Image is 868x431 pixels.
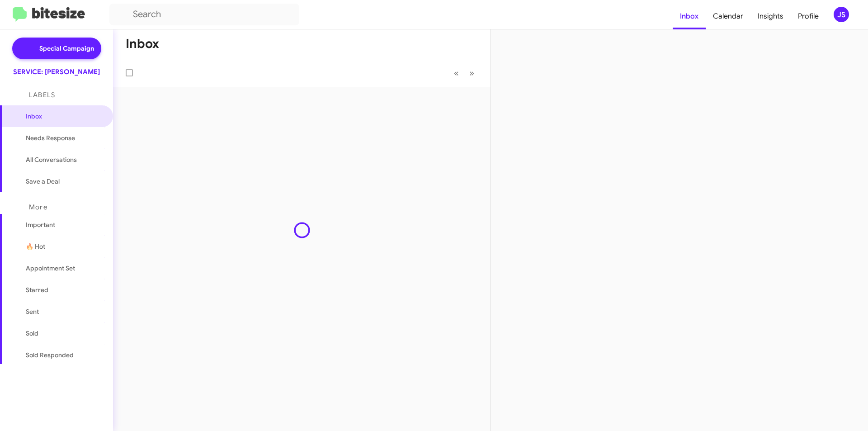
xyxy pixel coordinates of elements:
span: » [469,67,474,79]
span: Sold [26,329,38,338]
a: Inbox [673,3,706,29]
input: Search [109,4,299,25]
span: 🔥 Hot [26,242,45,251]
a: Insights [750,3,791,29]
span: Important [26,220,103,229]
span: Inbox [26,112,103,121]
span: Needs Response [26,133,103,142]
span: Sold Responded [26,350,74,360]
a: Profile [791,3,826,29]
span: Sent [26,307,39,316]
div: SERVICE: [PERSON_NAME] [13,67,100,76]
span: All Conversations [26,155,77,164]
a: Calendar [706,3,750,29]
span: « [454,67,459,79]
span: More [29,203,47,211]
a: Special Campaign [12,38,101,59]
h1: Inbox [126,37,159,51]
span: Appointment Set [26,264,75,273]
span: Starred [26,285,48,294]
button: JS [826,7,858,22]
div: JS [834,7,849,22]
nav: Page navigation example [449,64,480,82]
span: Save a Deal [26,177,60,186]
button: Next [464,64,480,82]
span: Labels [29,91,55,99]
button: Previous [448,64,464,82]
span: Special Campaign [39,44,94,53]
